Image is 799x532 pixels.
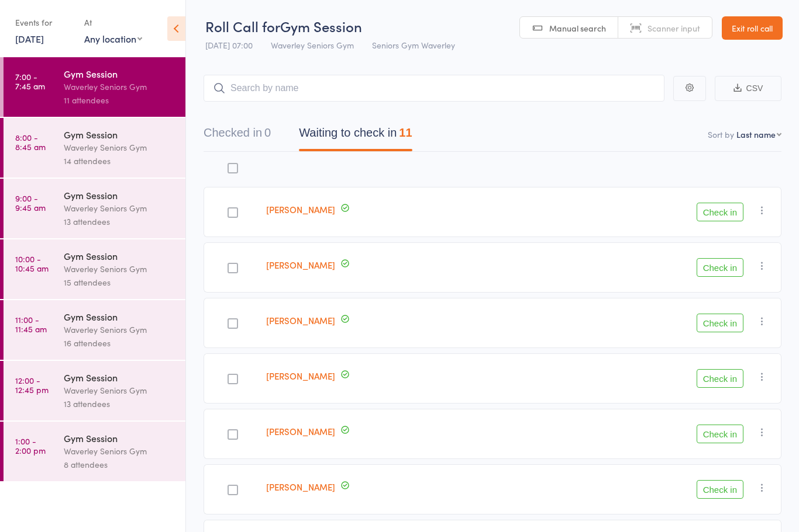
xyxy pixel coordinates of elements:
button: CSV [715,76,781,101]
span: Gym Session [280,16,362,36]
div: Waverley Seniors Gym [64,444,175,458]
div: 11 [399,126,412,139]
button: Check in [697,258,743,277]
span: [DATE] 07:00 [205,39,253,51]
span: Manual search [549,22,606,34]
div: Waverley Seniors Gym [64,323,175,336]
span: Seniors Gym Waverley [372,39,455,51]
time: 11:00 - 11:45 am [15,315,47,333]
div: Waverley Seniors Gym [64,80,175,93]
time: 9:00 - 9:45 am [15,193,46,212]
a: 9:00 -9:45 amGym SessionWaverley Seniors Gym13 attendees [4,179,185,238]
div: Events for [15,13,73,32]
button: Checked in0 [204,120,271,151]
div: Waverley Seniors Gym [64,141,175,154]
button: Check in [697,480,743,499]
input: Search by name [204,75,664,102]
a: 1:00 -2:00 pmGym SessionWaverley Seniors Gym8 attendees [4,422,185,481]
a: 7:00 -7:45 amGym SessionWaverley Seniors Gym11 attendees [4,57,185,117]
div: Gym Session [64,371,175,384]
a: [PERSON_NAME] [266,425,335,437]
time: 8:00 - 8:45 am [15,133,46,151]
div: Gym Session [64,189,175,201]
div: Waverley Seniors Gym [64,384,175,397]
a: 12:00 -12:45 pmGym SessionWaverley Seniors Gym13 attendees [4,361,185,420]
div: 13 attendees [64,215,175,228]
div: Gym Session [64,128,175,141]
div: Any location [84,32,142,45]
div: Waverley Seniors Gym [64,262,175,276]
div: 16 attendees [64,336,175,350]
a: 11:00 -11:45 amGym SessionWaverley Seniors Gym16 attendees [4,300,185,360]
a: [PERSON_NAME] [266,259,335,271]
time: 12:00 - 12:45 pm [15,375,49,394]
time: 1:00 - 2:00 pm [15,436,46,455]
time: 7:00 - 7:45 am [15,72,45,91]
button: Check in [697,314,743,332]
div: Gym Session [64,249,175,262]
a: 10:00 -10:45 amGym SessionWaverley Seniors Gym15 attendees [4,239,185,299]
div: 13 attendees [64,397,175,411]
div: Gym Session [64,67,175,80]
time: 10:00 - 10:45 am [15,254,49,273]
span: Roll Call for [205,16,280,36]
div: 0 [264,126,271,139]
a: 8:00 -8:45 amGym SessionWaverley Seniors Gym14 attendees [4,118,185,178]
a: [PERSON_NAME] [266,203,335,215]
div: 15 attendees [64,276,175,289]
label: Sort by [708,128,734,140]
div: Gym Session [64,310,175,323]
button: Check in [697,425,743,443]
button: Check in [697,369,743,388]
span: Waverley Seniors Gym [271,39,354,51]
button: Waiting to check in11 [299,120,412,151]
span: Scanner input [648,22,700,34]
div: Waverley Seniors Gym [64,201,175,215]
div: 11 attendees [64,93,175,107]
div: 8 attendees [64,458,175,471]
a: [PERSON_NAME] [266,370,335,382]
div: 14 attendees [64,154,175,168]
div: At [84,13,142,32]
a: [PERSON_NAME] [266,314,335,326]
div: Last name [736,128,776,140]
div: Gym Session [64,432,175,444]
a: [DATE] [15,32,44,45]
button: Check in [697,203,743,221]
a: [PERSON_NAME] [266,481,335,493]
a: Exit roll call [722,16,783,40]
